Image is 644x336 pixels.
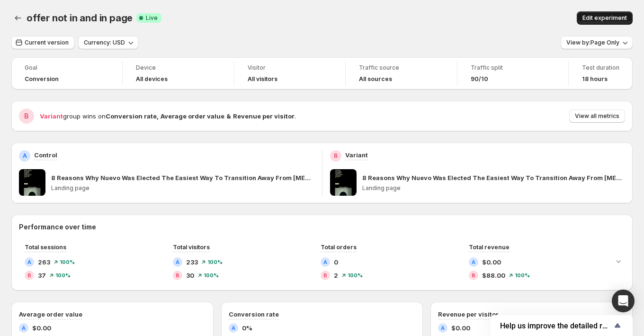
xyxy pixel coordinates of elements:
button: Currency: USD [78,36,138,49]
p: 8 Reasons Why Nuevo Was Elected The Easiest Way To Transition Away From [MEDICAL_DATA] In [DATE] [51,173,314,182]
strong: & [226,112,231,120]
span: offer not in and in page [27,12,133,24]
h2: A [323,259,327,265]
h4: All devices [136,75,168,83]
span: $0.00 [451,323,470,333]
span: Total revenue [469,244,510,251]
a: VisitorAll visitors [248,63,332,84]
span: 100 % [348,272,363,278]
span: Help us improve the detailed report for A/B campaigns [500,321,612,330]
p: Landing page [362,184,626,192]
span: View by: Page Only [566,39,619,46]
button: Expand chart [612,254,625,268]
span: 100 % [60,259,75,265]
h4: All sources [359,75,392,83]
button: View all metrics [569,109,625,123]
h2: Performance over time [19,222,625,232]
span: 90/10 [471,75,488,83]
h2: B [176,272,179,278]
h4: All visitors [248,75,277,83]
span: group wins on . [40,112,296,120]
img: 8 Reasons Why Nuevo Was Elected The Easiest Way To Transition Away From Nicotine In 2025 offer in... [330,169,357,196]
span: Visitor [248,64,332,72]
h2: A [22,325,26,331]
button: Edit experiment [577,11,633,25]
span: Variant [40,112,63,120]
p: Variant [345,150,368,160]
span: Currency: USD [84,39,125,46]
h2: B [334,152,338,160]
span: Total orders [321,244,357,251]
img: 8 Reasons Why Nuevo Was Elected The Easiest Way To Transition Away From Nicotine In 2025 [19,169,45,196]
a: GoalConversion [25,63,109,84]
h2: A [23,152,27,160]
h2: A [232,325,235,331]
strong: Revenue per visitor [233,112,295,120]
span: $0.00 [482,257,501,267]
a: DeviceAll devices [136,63,220,84]
button: Show survey - Help us improve the detailed report for A/B campaigns [500,320,623,331]
span: 30 [186,271,194,280]
span: View all metrics [575,112,619,120]
span: Test duration [582,64,619,72]
span: 0 [334,257,338,267]
span: 100 % [55,272,71,278]
h2: A [27,259,31,265]
a: Traffic split90/10 [471,63,555,84]
span: 0% [242,323,252,333]
h2: B [24,111,29,121]
p: Landing page [51,184,314,192]
span: Edit experiment [582,14,627,22]
h2: B [27,272,31,278]
span: $88.00 [482,271,505,280]
strong: , [157,112,159,120]
span: 100 % [515,272,530,278]
strong: Conversion rate [106,112,157,120]
span: 2 [334,271,338,280]
button: Current version [11,36,74,49]
span: Traffic source [359,64,443,72]
span: 100 % [207,259,223,265]
h2: A [176,259,179,265]
span: 100 % [204,272,219,278]
div: Open Intercom Messenger [612,290,635,312]
span: Goal [25,64,109,72]
a: Test duration18 hours [582,63,619,84]
span: $0.00 [32,323,51,333]
span: 18 hours [582,75,608,83]
span: Current version [25,39,69,46]
button: View by:Page Only [561,36,633,49]
span: Live [146,14,158,22]
h3: Revenue per visitor [438,309,499,319]
span: Device [136,64,220,72]
span: Conversion [25,75,59,83]
a: Traffic sourceAll sources [359,63,443,84]
span: Traffic split [471,64,555,72]
span: Total visitors [173,244,210,251]
p: Control [34,150,57,160]
span: 263 [38,257,50,267]
h3: Conversion rate [229,309,279,319]
h2: B [472,272,475,278]
h2: B [323,272,327,278]
strong: Average order value [161,112,224,120]
span: Total sessions [25,244,66,251]
span: 37 [38,271,46,280]
h2: A [441,325,445,331]
p: 8 Reasons Why Nuevo Was Elected The Easiest Way To Transition Away From [MEDICAL_DATA] In [DATE] ... [362,173,626,182]
span: 233 [186,257,198,267]
button: Back [11,11,25,25]
h2: A [472,259,475,265]
h3: Average order value [19,309,82,319]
